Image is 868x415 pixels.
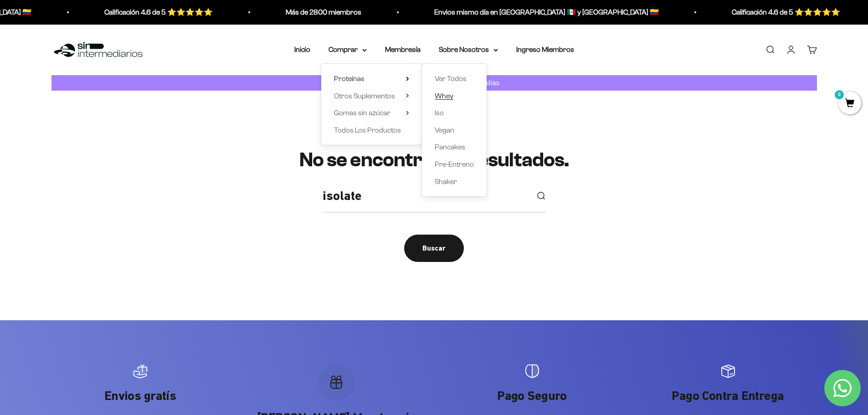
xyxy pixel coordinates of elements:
[435,175,474,187] a: Shaker
[299,149,569,171] h1: No se encontraron resultados.
[422,242,446,254] div: Buscar
[435,177,457,185] span: Shaker
[334,124,409,136] a: Todos Los Productos
[385,46,421,53] a: Membresía
[404,235,464,262] button: Buscar
[429,6,654,18] p: Envios mismo día en [GEOGRAPHIC_DATA] 🇲🇽 y [GEOGRAPHIC_DATA] 🇨🇴
[334,109,390,117] span: Gomas sin azúcar
[435,109,444,117] span: Iso
[838,99,861,109] a: 0
[435,160,474,168] span: Pre-Entreno
[334,73,409,85] summary: Proteínas
[435,92,453,99] span: Whey
[435,75,467,82] span: Ver Todos
[334,107,409,119] summary: Gomas sin azúcar
[439,44,498,56] summary: Sobre Nosotros
[727,6,835,18] p: Calificación 4.6 de 5 ⭐️⭐️⭐️⭐️⭐️
[834,89,845,100] mark: 0
[435,141,474,153] a: Pancakes
[435,159,474,170] a: Pre-Entreno
[294,46,310,53] a: Inicio
[639,388,817,404] p: Pago Contra Entrega
[99,6,208,18] p: Calificación 4.6 de 5 ⭐️⭐️⭐️⭐️⭐️
[435,126,454,133] span: Vegan
[516,46,574,53] a: Ingreso Miembros
[51,75,817,91] a: Prueba GRATIS la membresía por 15 días
[435,107,474,119] a: Iso
[334,90,409,102] summary: Otros Suplementos
[334,126,401,133] span: Todos Los Productos
[334,75,365,82] span: Proteínas
[329,44,367,56] summary: Comprar
[323,186,529,206] input: Buscar
[443,388,621,404] p: Pago Seguro
[435,124,474,136] a: Vegan
[83,388,198,404] p: Envios gratís
[334,92,395,99] span: Otros Suplementos
[281,6,356,18] p: Más de 2800 miembros
[435,143,465,151] span: Pancakes
[435,90,474,102] a: Whey
[435,73,474,85] a: Ver Todos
